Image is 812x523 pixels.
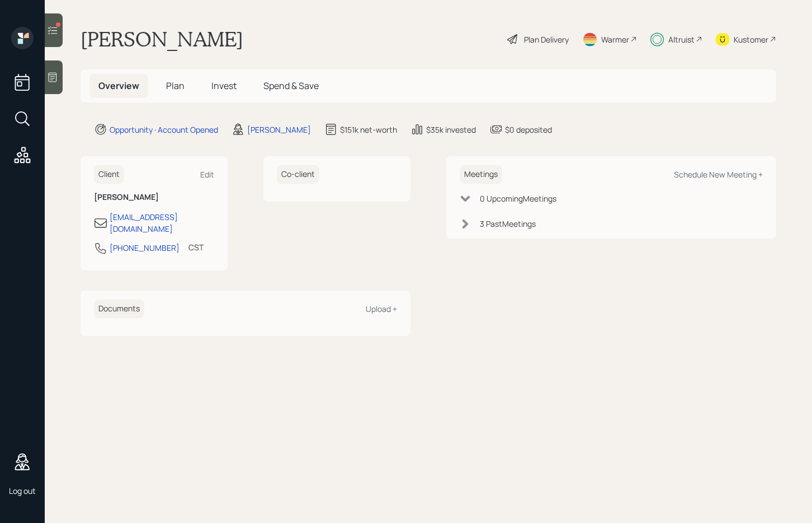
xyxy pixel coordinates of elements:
[94,193,214,202] h6: [PERSON_NAME]
[263,80,319,92] span: Spend & Save
[9,485,36,496] div: Log out
[98,80,139,92] span: Overview
[200,169,214,180] div: Edit
[188,241,204,253] div: CST
[505,124,552,136] div: $0 deposited
[211,80,237,92] span: Invest
[601,34,629,45] div: Warmer
[94,300,144,318] h6: Documents
[524,34,569,45] div: Plan Delivery
[81,27,243,52] h1: [PERSON_NAME]
[247,124,311,136] div: [PERSON_NAME]
[674,169,763,180] div: Schedule New Meeting +
[734,34,768,45] div: Kustomer
[460,165,502,184] h6: Meetings
[480,218,536,230] div: 3 Past Meeting s
[94,165,124,184] h6: Client
[426,124,476,136] div: $35k invested
[166,80,185,92] span: Plan
[668,34,695,45] div: Altruist
[366,303,397,314] div: Upload +
[277,165,319,184] h6: Co-client
[110,242,180,254] div: [PHONE_NUMBER]
[340,124,397,136] div: $151k net-worth
[480,193,556,204] div: 0 Upcoming Meeting s
[110,211,214,235] div: [EMAIL_ADDRESS][DOMAIN_NAME]
[110,124,218,136] div: Opportunity · Account Opened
